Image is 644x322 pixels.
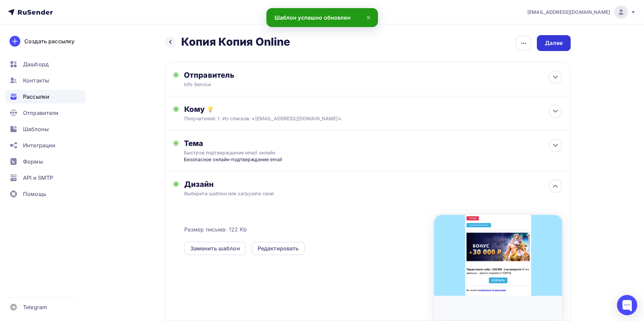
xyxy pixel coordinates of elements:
[5,74,86,87] a: Контакты
[23,125,49,133] span: Шаблоны
[545,39,563,47] div: Далее
[23,141,55,149] span: Интеграции
[181,35,290,49] h2: Копия Копия Online
[184,81,316,88] div: Info Service
[5,90,86,103] a: Рассылки
[190,244,240,252] div: Заменить шаблон
[23,303,47,311] span: Telegram
[23,190,46,198] span: Помощь
[5,106,86,120] a: Отправители
[527,9,610,16] span: [EMAIL_ADDRESS][DOMAIN_NAME]
[184,139,317,148] div: Тема
[184,104,562,114] div: Кому
[23,174,53,182] span: API и SMTP
[184,190,525,197] div: Выберите шаблон или загрузите свой
[184,70,330,80] div: Отправитель
[24,37,74,45] div: Создать рассылку
[5,122,86,136] a: Шаблоны
[23,76,49,84] span: Контакты
[184,149,304,156] div: Быстрое подтверждение email онлайн
[527,5,636,19] a: [EMAIL_ADDRESS][DOMAIN_NAME]
[23,109,59,117] span: Отправители
[184,179,562,189] div: Дизайн
[5,155,86,168] a: Формы
[23,60,49,68] span: Дашборд
[23,157,43,166] span: Формы
[184,156,317,163] div: Безопасное онлайн-подтверждение email
[184,225,247,233] span: Размер письма: 122 Kb
[258,244,299,252] div: Редактировать
[184,115,525,122] div: Получателей: 1. Из списков: «[EMAIL_ADDRESS][DOMAIN_NAME]».
[5,57,86,71] a: Дашборд
[23,93,49,101] span: Рассылки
